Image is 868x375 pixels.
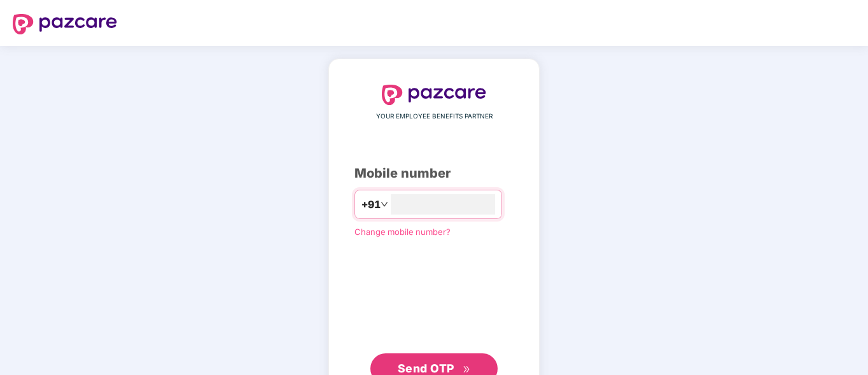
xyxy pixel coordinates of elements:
span: YOUR EMPLOYEE BENEFITS PARTNER [376,111,493,122]
img: logo [382,85,486,105]
img: logo [13,14,117,34]
div: Mobile number [354,164,514,183]
span: Send OTP [398,362,454,375]
a: Change mobile number? [354,227,451,237]
span: double-right [463,365,471,374]
span: +91 [361,197,381,213]
span: down [381,201,388,208]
